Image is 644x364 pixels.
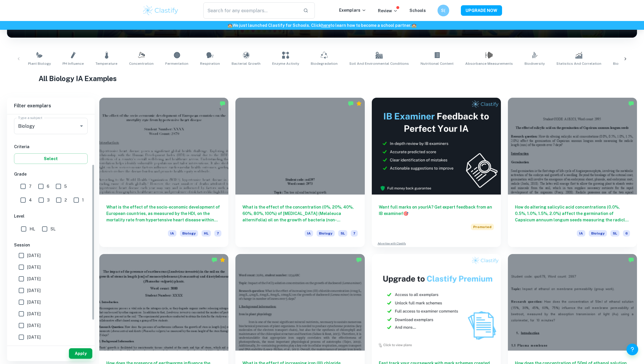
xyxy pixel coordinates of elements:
span: [DATE] [27,264,41,270]
span: Bacterial Growth [232,61,261,66]
span: Biodiversity [525,61,545,66]
span: pH Influence [63,61,84,66]
img: Marked [211,257,217,263]
span: [DATE] [27,299,41,305]
span: Fermentation [165,61,188,66]
button: S( [438,5,449,16]
img: Marked [220,101,225,106]
span: [DATE] [27,287,41,294]
h6: We just launched Clastify for Schools. Click to learn how to become a school partner. [1,22,643,29]
span: 3 [47,197,50,203]
span: Enzyme Activity [272,61,299,66]
a: here [321,23,330,28]
div: Premium [356,101,362,106]
span: [DATE] [27,252,41,259]
a: Schools [409,8,426,13]
span: 1 [82,197,84,203]
span: 2 [65,197,67,203]
img: Marked [356,257,362,263]
span: 🏫 [228,23,232,28]
p: Exemplars [339,7,366,13]
a: What is the effect of the concentration (0%, 20%, 40%, 60%, 80%, 100%) of [MEDICAL_DATA] (Melaleu... [235,98,364,247]
a: Advertise with Clastify [378,242,406,246]
span: 4 [29,197,32,203]
a: What is the effect of the socio-economic development of European countries, as measured by the HD... [99,98,228,247]
button: Apply [69,348,92,359]
span: Biology [180,230,198,237]
span: [DATE] [27,334,41,340]
img: Clastify logo [142,5,179,16]
span: SL [338,230,347,237]
h1: All Biology IA Examples [39,73,605,84]
span: 🎯 [403,211,408,216]
span: 6 [47,183,49,190]
span: Concentration [129,61,154,66]
img: Thumbnail [372,98,501,195]
span: 7 [214,230,221,237]
span: [DATE] [27,322,41,329]
img: Marked [628,257,634,263]
span: Nutritional Content [421,61,454,66]
span: Promoted [471,224,494,230]
h6: Want full marks on your IA ? Get expert feedback from an IB examiner! [379,204,494,217]
img: Marked [628,101,634,106]
span: HL [29,226,35,232]
span: SL [610,230,619,237]
span: Temperature [96,61,117,66]
h6: What is the effect of the concentration (0%, 20%, 40%, 60%, 80%, 100%) of [MEDICAL_DATA] (Melaleu... [242,204,357,223]
span: Statistics and Correlation [556,61,601,66]
span: IA [168,230,176,237]
span: SL [51,226,55,232]
span: Biodegradation [311,61,338,66]
p: Review [378,8,398,14]
span: 🏫 [412,23,416,28]
span: IA [305,230,313,237]
h6: Grade [14,171,88,177]
span: Soil and Environmental Conditions [349,61,409,66]
label: Type a subject [18,115,42,120]
span: 7 [351,230,358,237]
input: Search for any exemplars... [203,2,299,19]
button: Open [77,122,86,130]
span: 5 [64,183,67,190]
span: Biology [317,230,335,237]
h6: Session [14,242,88,248]
span: [DATE] [27,311,41,317]
button: Select [14,153,88,164]
h6: S( [440,7,447,14]
img: Marked [348,101,354,106]
span: Absorbance Measurements [465,61,513,66]
span: Biology [589,230,607,237]
span: 6 [623,230,630,237]
h6: How do altering salicylic acid concentrations (0.0%, 0.5%, 1.0%, 1.5%, 2.0%) affect the germinati... [515,204,630,223]
h6: Criteria [14,143,88,150]
h6: Level [14,213,88,219]
span: Plant Biology [28,61,51,66]
a: How do altering salicylic acid concentrations (0.0%, 0.5%, 1.0%, 1.5%, 2.0%) affect the germinati... [508,98,637,247]
span: [DATE] [27,276,41,282]
h6: What is the effect of the socio-economic development of European countries, as measured by the HD... [106,204,221,223]
a: Want full marks on yourIA? Get expert feedback from an IB examiner!PromotedAdvertise with Clastify [372,98,501,247]
div: Premium [220,257,225,263]
span: HL [202,230,211,237]
span: 7 [29,183,32,190]
span: IA [577,230,585,237]
button: UPGRADE NOW [461,5,502,16]
h6: Filter exemplars [7,98,95,114]
span: Respiration [200,61,220,66]
img: Thumbnail [372,254,501,351]
button: Help and Feedback [626,344,638,355]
